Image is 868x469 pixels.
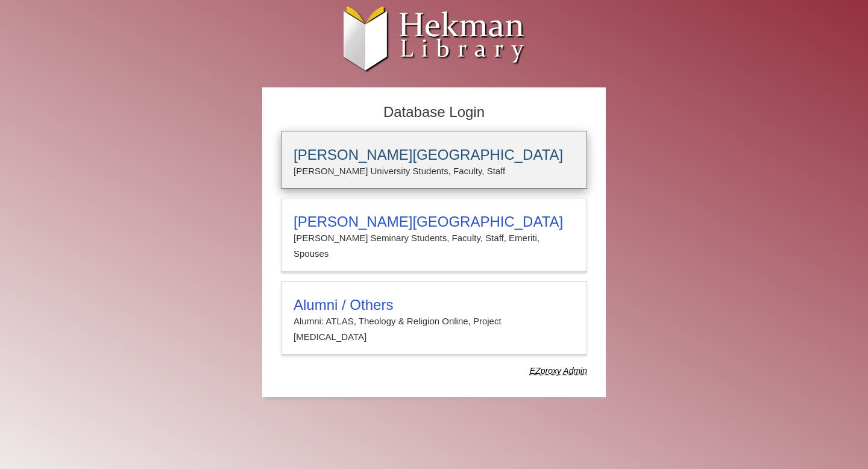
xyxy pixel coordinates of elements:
p: [PERSON_NAME] Seminary Students, Faculty, Staff, Emeriti, Spouses [294,230,574,262]
summary: Alumni / OthersAlumni: ATLAS, Theology & Religion Online, Project [MEDICAL_DATA] [294,297,574,345]
h2: Database Login [275,100,593,125]
h3: [PERSON_NAME][GEOGRAPHIC_DATA] [294,213,574,230]
h3: [PERSON_NAME][GEOGRAPHIC_DATA] [294,146,574,163]
p: [PERSON_NAME] University Students, Faculty, Staff [294,163,574,179]
a: [PERSON_NAME][GEOGRAPHIC_DATA][PERSON_NAME] University Students, Faculty, Staff [281,131,587,189]
dfn: Use Alumni login [530,366,587,376]
a: [PERSON_NAME][GEOGRAPHIC_DATA][PERSON_NAME] Seminary Students, Faculty, Staff, Emeriti, Spouses [281,198,587,272]
h3: Alumni / Others [294,297,574,313]
p: Alumni: ATLAS, Theology & Religion Online, Project [MEDICAL_DATA] [294,313,574,345]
